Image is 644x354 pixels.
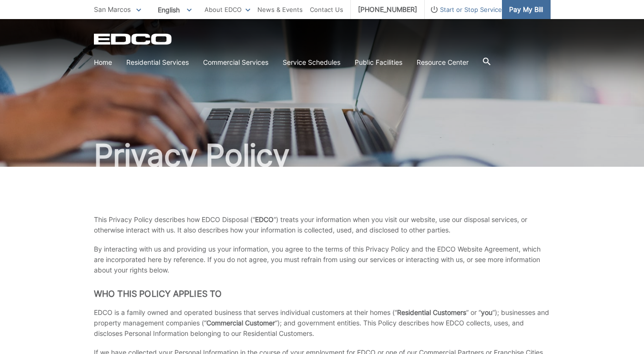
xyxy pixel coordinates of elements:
[397,308,466,316] strong: Residential Customers
[204,4,250,15] a: About EDCO
[151,2,199,18] span: English
[203,57,268,68] a: Commercial Services
[310,4,343,15] a: Contact Us
[257,4,303,15] a: News & Events
[94,214,551,235] p: This Privacy Policy describes how EDCO Disposal (“ “) treats your information when you visit our ...
[283,57,340,68] a: Service Schedules
[94,33,173,45] a: EDCD logo. Return to the homepage.
[355,57,402,68] a: Public Facilities
[126,57,189,68] a: Residential Services
[94,5,131,13] span: San Marcos
[94,289,551,299] h2: Who This Policy Applies To
[206,319,275,327] strong: Commercial Customer
[94,140,551,171] h1: Privacy Policy
[94,307,551,339] p: EDCO is a family owned and operated business that serves individual customers at their homes (“ ”...
[417,57,469,68] a: Resource Center
[94,244,551,275] p: By interacting with us and providing us your information, you agree to the terms of this Privacy ...
[255,215,274,223] strong: EDCO
[509,4,543,15] span: Pay My Bill
[481,308,492,316] strong: you
[94,57,112,68] a: Home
